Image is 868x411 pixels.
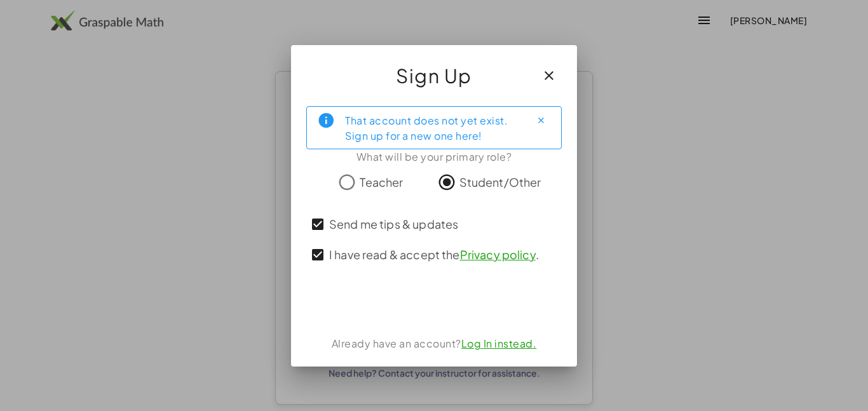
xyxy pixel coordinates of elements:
div: What will be your primary role? [306,149,562,165]
span: I have read & accept the . [329,246,539,263]
div: That account does not yet exist. Sign up for a new one here! [345,112,520,144]
span: Student/Other [459,173,541,191]
a: Log In instead. [461,337,537,350]
span: Send me tips & updates [329,215,458,232]
button: Close [531,111,551,131]
span: Teacher [360,173,403,191]
span: Sign Up [396,60,472,91]
div: Already have an account? [306,336,562,351]
a: Privacy policy [460,247,536,262]
iframe: Sign in with Google Button [364,289,504,317]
